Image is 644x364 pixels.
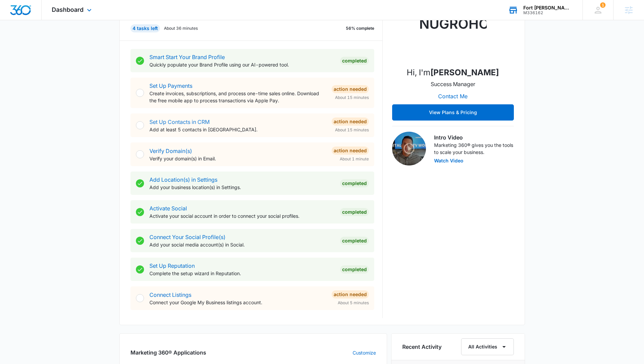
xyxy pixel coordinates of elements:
[149,212,335,219] p: Activate your social account in order to connect your social profiles.
[431,80,475,88] p: Success Manager
[346,25,374,31] p: 56% complete
[392,132,426,165] img: Intro Video
[149,241,335,248] p: Add your social media account(s) in Social.
[149,82,192,89] a: Set Up Payments
[434,133,514,141] h3: Intro Video
[340,208,369,216] div: Completed
[340,179,369,187] div: Completed
[523,10,573,15] div: account id
[523,5,573,10] div: account name
[164,25,198,31] p: About 36 minutes
[340,57,369,65] div: Completed
[149,270,335,277] p: Complete the setup wizard in Reputation.
[332,147,369,155] div: Action Needed
[149,184,335,191] p: Add your business location(s) in Settings.
[149,126,326,133] p: Add at least 5 contacts in [GEOGRAPHIC_DATA].
[149,155,326,162] p: Verify your domain(s) in Email.
[149,148,192,154] a: Verify Domain(s)
[340,156,369,162] span: About 1 minute
[130,348,206,357] h2: Marketing 360® Applications
[335,95,369,101] span: About 15 minutes
[130,24,160,32] div: 4 tasks left
[149,262,195,269] a: Set Up Reputation
[600,2,605,8] span: 1
[340,265,369,274] div: Completed
[434,158,463,163] button: Watch Video
[149,205,187,212] a: Activate Social
[149,176,217,183] a: Add Location(s) in Settings
[332,85,369,93] div: Action Needed
[461,338,514,355] button: All Activities
[430,68,499,77] strong: [PERSON_NAME]
[353,349,376,356] a: Customize
[340,237,369,245] div: Completed
[149,61,335,68] p: Quickly populate your Brand Profile using our AI-powered tool.
[338,300,369,306] span: About 5 minutes
[407,67,499,79] p: Hi, I'm
[392,104,514,121] button: View Plans & Pricing
[149,299,326,306] p: Connect your Google My Business listings account.
[149,234,225,240] a: Connect Your Social Profile(s)
[52,6,84,13] span: Dashboard
[332,118,369,126] div: Action Needed
[149,291,191,298] a: Connect Listings
[332,290,369,298] div: Action Needed
[149,90,326,104] p: Create invoices, subscriptions, and process one-time sales online. Download the free mobile app t...
[431,88,474,104] button: Contact Me
[335,127,369,133] span: About 15 minutes
[402,343,442,351] h6: Recent Activity
[434,141,514,156] p: Marketing 360® gives you the tools to scale your business.
[149,54,225,60] a: Smart Start Your Brand Profile
[600,2,605,8] div: notifications count
[149,119,210,125] a: Set Up Contacts in CRM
